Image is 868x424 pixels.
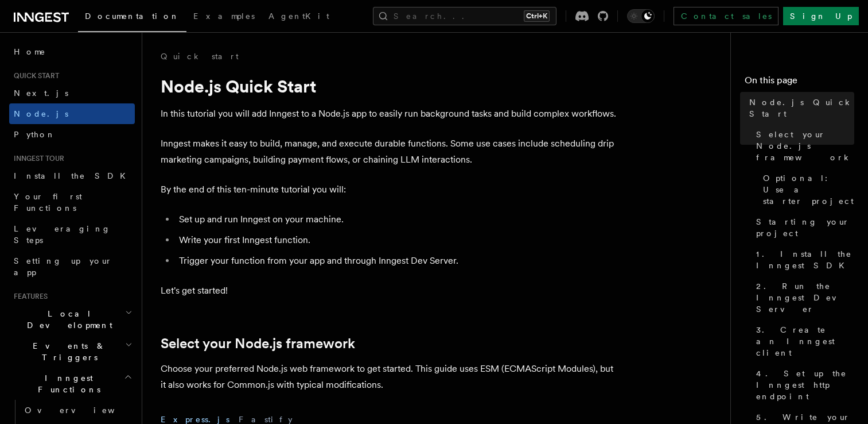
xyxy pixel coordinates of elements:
[161,182,620,198] p: By the end of this ten-minute tutorial you will:
[20,400,135,421] a: Overview
[373,7,556,25] button: Search...Ctrl+K
[756,216,854,239] span: Starting your project
[9,186,135,218] a: Your first Functions
[9,372,124,395] span: Inngest Functions
[176,211,620,228] li: Set up and run Inngest on your machine.
[749,97,854,120] span: Node.js Quick Start
[78,3,186,32] a: Documentation
[268,11,329,21] span: AgentKit
[752,211,854,244] a: Starting your project
[14,130,56,139] span: Python
[9,303,135,336] button: Local Development
[756,248,854,271] span: 1. Install the Inngest SDK
[161,51,239,62] a: Quick start
[14,88,68,98] span: Next.js
[9,165,135,186] a: Install the SDK
[9,41,135,62] a: Home
[9,308,125,331] span: Local Development
[9,368,135,400] button: Inngest Functions
[193,11,255,21] span: Examples
[524,10,550,22] kbd: Ctrl+K
[9,154,64,163] span: Inngest tour
[674,7,779,25] a: Contact sales
[9,83,135,103] a: Next.js
[9,71,59,80] span: Quick start
[161,336,355,352] a: Select your Node.js framework
[14,109,68,118] span: Node.js
[14,192,82,213] span: Your first Functions
[14,256,112,277] span: Setting up your app
[14,46,46,57] span: Home
[763,172,854,207] span: Optional: Use a starter project
[176,253,620,269] li: Trigger your function from your app and through Inngest Dev Server.
[752,244,854,276] a: 1. Install the Inngest SDK
[9,250,135,283] a: Setting up your app
[756,280,854,315] span: 2. Run the Inngest Dev Server
[85,11,180,21] span: Documentation
[9,292,48,301] span: Features
[745,74,854,92] h4: On this page
[9,124,135,145] a: Python
[756,324,854,359] span: 3. Create an Inngest client
[25,406,143,415] span: Overview
[758,168,854,211] a: Optional: Use a starter project
[161,283,620,299] p: Let's get started!
[176,232,620,248] li: Write your first Inngest function.
[9,103,135,124] a: Node.js
[756,368,854,402] span: 4. Set up the Inngest http endpoint
[161,106,620,122] p: In this tutorial you will add Inngest to a Node.js app to easily run background tasks and build c...
[262,3,336,31] a: AgentKit
[161,361,620,393] p: Choose your preferred Node.js web framework to get started. This guide uses ESM (ECMAScript Modul...
[161,76,620,97] h1: Node.js Quick Start
[752,276,854,319] a: 2. Run the Inngest Dev Server
[745,92,854,124] a: Node.js Quick Start
[783,7,859,25] a: Sign Up
[9,218,135,250] a: Leveraging Steps
[14,224,111,245] span: Leveraging Steps
[752,319,854,363] a: 3. Create an Inngest client
[186,3,262,31] a: Examples
[161,136,620,168] p: Inngest makes it easy to build, manage, and execute durable functions. Some use cases include sch...
[752,124,854,168] a: Select your Node.js framework
[627,9,655,23] button: Toggle dark mode
[9,336,135,368] button: Events & Triggers
[752,363,854,407] a: 4. Set up the Inngest http endpoint
[14,171,133,180] span: Install the SDK
[9,340,125,363] span: Events & Triggers
[756,129,854,163] span: Select your Node.js framework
